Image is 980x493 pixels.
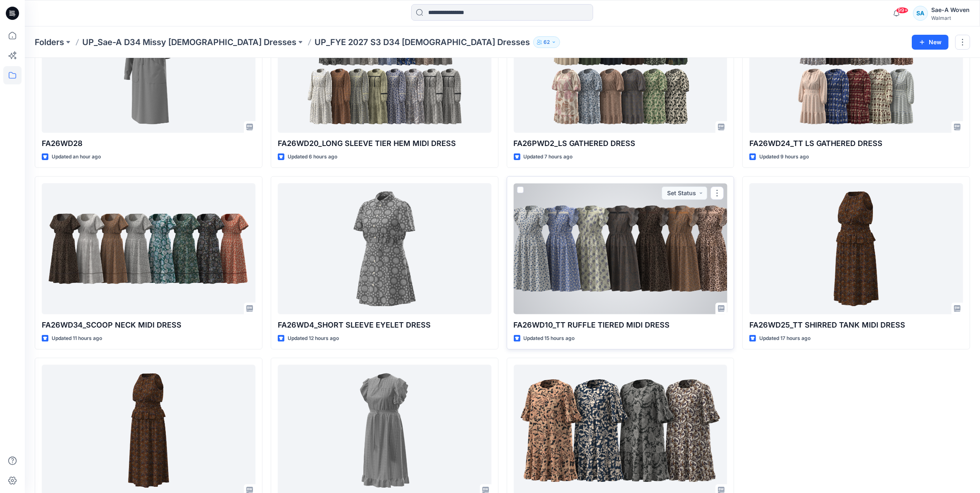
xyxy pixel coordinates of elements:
div: Walmart [931,15,970,21]
span: 99+ [896,7,908,14]
p: UP_FYE 2027 S3 D34 [DEMOGRAPHIC_DATA] Dresses [315,36,530,48]
p: FA26WD20_LONG SLEEVE TIER HEM MIDI DRESS [278,138,491,149]
p: FA26WD25_TT SHIRRED TANK MIDI DRESS [749,319,963,331]
p: Updated 6 hours ago [288,153,337,161]
a: FA26WD28 [42,2,255,133]
p: Updated 12 hours ago [288,334,339,343]
a: Folders [35,36,64,48]
p: FA26WD34_SCOOP NECK MIDI DRESS [42,319,255,331]
p: FA26WD24_TT LS GATHERED DRESS [749,138,963,149]
button: New [912,35,949,50]
p: Updated 15 hours ago [524,334,575,343]
div: Sae-A Woven [931,5,970,15]
a: FA26WD4_SHORT SLEEVE EYELET DRESS [278,183,491,314]
a: FA26WD25_TT SHIRRED TANK MIDI DRESS [749,183,963,314]
p: Updated an hour ago [52,153,101,161]
a: FA26WD24_TT LS GATHERED DRESS [749,2,963,133]
p: FA26WD10_TT RUFFLE TIERED MIDI DRESS [514,319,727,331]
a: FA26PWD2_LS GATHERED DRESS [514,2,727,133]
button: 62 [533,36,560,48]
p: FA26WD28 [42,138,255,149]
p: FA26WD4_SHORT SLEEVE EYELET DRESS [278,319,491,331]
p: Updated 9 hours ago [759,153,809,161]
a: FA26WD34_SCOOP NECK MIDI DRESS [42,183,255,314]
a: FA26WD20_LONG SLEEVE TIER HEM MIDI DRESS [278,2,491,133]
a: FA26WD10_TT RUFFLE TIERED MIDI DRESS [514,183,727,314]
p: Updated 11 hours ago [52,334,102,343]
div: SA [913,6,928,21]
p: Updated 17 hours ago [759,334,811,343]
p: 62 [544,38,550,47]
a: UP_Sae-A D34 Missy [DEMOGRAPHIC_DATA] Dresses [82,36,296,48]
p: Updated 7 hours ago [524,153,573,161]
p: FA26PWD2_LS GATHERED DRESS [514,138,727,149]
